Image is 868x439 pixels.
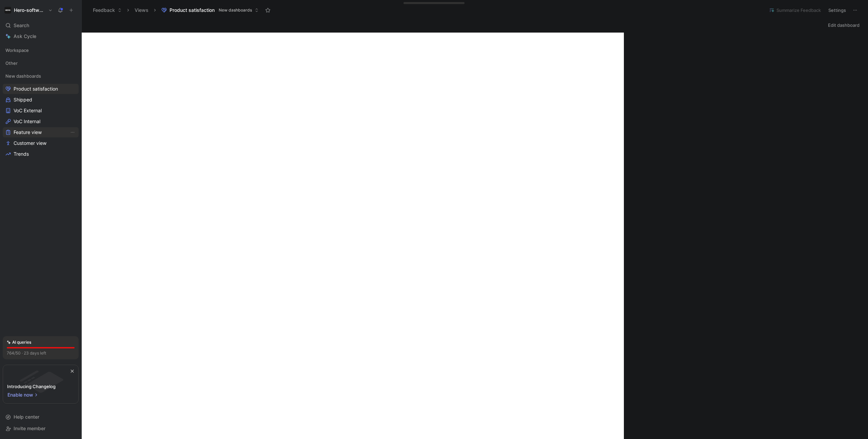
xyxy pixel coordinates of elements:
button: Summarize Feedback [766,5,824,15]
span: Enable now [7,391,34,399]
h1: Hero-software [14,7,45,13]
div: New dashboardsProduct satisfactionShippedVoC ExternalVoC InternalFeature viewView actionsCustomer... [3,71,79,159]
span: VoC Internal [14,118,40,125]
span: New dashboards [219,7,252,14]
div: New dashboards [3,71,79,81]
img: bg-BLZuj68n.svg [9,365,73,400]
span: Invite member [14,425,45,431]
span: Help center [14,414,39,420]
span: Workspace [5,47,29,54]
div: Other [3,58,79,68]
a: VoC Internal [3,116,79,127]
button: Feedback [90,5,125,15]
button: Views [132,5,152,15]
span: Other [5,60,18,66]
span: Product satisfaction [14,85,58,92]
span: Search [14,21,29,30]
div: Introducing Changelog [7,382,56,390]
img: Hero-software [4,7,11,14]
div: Invite member [3,423,79,434]
div: Workspace [3,45,79,55]
span: New dashboards [5,73,41,79]
a: VoC External [3,106,79,116]
button: Hero-softwareHero-software [3,5,54,15]
button: Settings [825,5,849,15]
span: Customer view [14,140,46,147]
span: Feature view [14,129,42,136]
button: View actions [69,129,76,136]
button: Enable now [7,390,39,399]
button: Product satisfactionNew dashboards [158,5,262,15]
div: Help center [3,412,79,422]
span: Shipped [14,96,32,103]
span: VoC External [14,107,42,114]
div: Search [3,20,79,31]
a: Feature viewView actions [3,127,79,137]
a: Shipped [3,95,79,105]
a: Customer view [3,138,79,148]
div: Other [3,58,79,70]
div: 764/50 · 23 days left [7,350,46,357]
button: Edit dashboard [825,20,863,30]
span: Ask Cycle [14,32,36,40]
a: Product satisfaction [3,84,79,94]
span: Product satisfaction [170,7,215,14]
span: Trends [14,151,29,157]
div: AI queries [7,339,31,346]
a: Trends [3,149,79,159]
a: Ask Cycle [3,31,79,41]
